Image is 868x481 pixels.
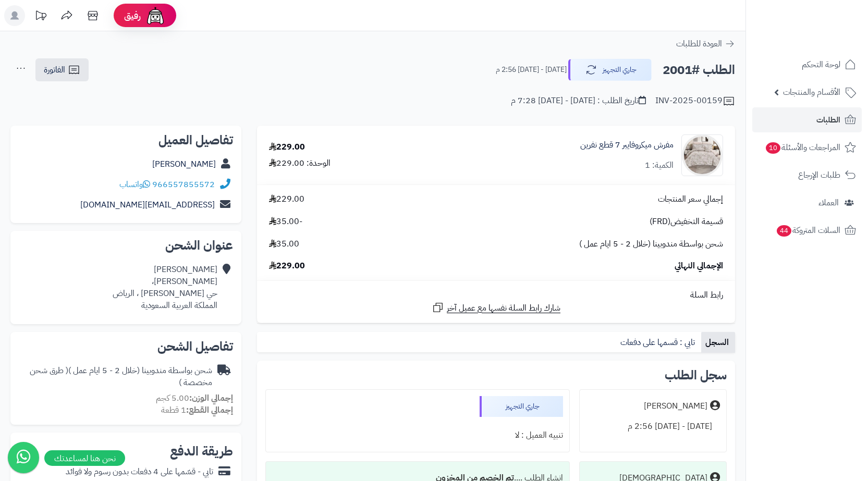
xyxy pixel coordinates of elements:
div: جاري التجهيز [480,396,563,417]
h2: تفاصيل العميل [19,134,233,146]
strong: إجمالي القطع: [186,404,233,416]
div: رابط السلة [261,289,731,301]
span: 44 [777,225,791,237]
div: INV-2025-00159 [655,95,735,107]
small: [DATE] - [DATE] 2:56 م [496,65,567,75]
span: السلات المتروكة [776,223,840,238]
h2: طريقة الدفع [170,445,233,458]
a: الطلبات [752,107,862,132]
span: شارك رابط السلة نفسها مع عميل آخر [447,302,560,314]
div: تابي - قسّمها على 4 دفعات بدون رسوم ولا فوائد [66,466,213,478]
span: الإجمالي النهائي [675,260,723,272]
span: ( طرق شحن مخصصة ) [30,364,212,389]
span: قسيمة التخفيض(FRD) [650,216,723,228]
div: [DATE] - [DATE] 2:56 م [586,416,720,437]
span: لوحة التحكم [802,57,840,72]
a: السجل [701,332,735,353]
span: العودة للطلبات [676,38,722,50]
h2: الطلب #2001 [663,59,735,81]
img: 1753613661-1-90x90.jpg [682,134,723,176]
small: 5.00 كجم [156,392,233,404]
div: تاريخ الطلب : [DATE] - [DATE] 7:28 م [511,95,646,107]
div: 229.00 [269,141,305,153]
a: [PERSON_NAME] [152,158,216,170]
h3: سجل الطلب [665,369,727,381]
span: العملاء [818,195,839,210]
a: العملاء [752,190,862,215]
span: 10 [766,142,780,154]
img: logo-2.png [797,26,858,48]
span: 229.00 [269,260,305,272]
a: شارك رابط السلة نفسها مع عميل آخر [432,301,560,314]
span: -35.00 [269,216,302,228]
a: مفرش ميكروفايبر 7 قطع نفرين [580,139,674,151]
span: شحن بواسطة مندوبينا (خلال 2 - 5 ايام عمل ) [579,238,723,250]
span: 35.00 [269,238,299,250]
a: تابي : قسمها على دفعات [616,332,701,353]
h2: عنوان الشحن [19,239,233,252]
span: الطلبات [816,113,840,127]
span: الأقسام والمنتجات [783,85,840,100]
span: رفيق [124,9,141,22]
h2: تفاصيل الشحن [19,340,233,353]
div: [PERSON_NAME] [644,400,707,412]
a: [EMAIL_ADDRESS][DOMAIN_NAME] [80,199,215,211]
span: المراجعات والأسئلة [765,140,840,155]
a: الفاتورة [35,58,89,81]
div: [PERSON_NAME] [PERSON_NAME]، حي [PERSON_NAME] ، الرياض المملكة العربية السعودية [113,264,217,311]
div: الوحدة: 229.00 [269,157,331,169]
a: تحديثات المنصة [28,5,54,29]
button: جاري التجهيز [568,59,652,81]
a: السلات المتروكة44 [752,218,862,243]
strong: إجمالي الوزن: [189,392,233,404]
a: لوحة التحكم [752,52,862,77]
div: الكمية: 1 [645,159,674,171]
div: شحن بواسطة مندوبينا (خلال 2 - 5 ايام عمل ) [19,365,212,389]
a: المراجعات والأسئلة10 [752,135,862,160]
div: تنبيه العميل : لا [272,425,563,446]
span: إجمالي سعر المنتجات [658,193,723,205]
a: العودة للطلبات [676,38,735,50]
a: واتساب [119,178,150,191]
span: الفاتورة [44,64,65,76]
a: 966557855572 [152,178,215,191]
small: 1 قطعة [161,404,233,416]
span: 229.00 [269,193,304,205]
a: طلبات الإرجاع [752,163,862,188]
img: ai-face.png [145,5,166,26]
span: طلبات الإرجاع [798,168,840,182]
